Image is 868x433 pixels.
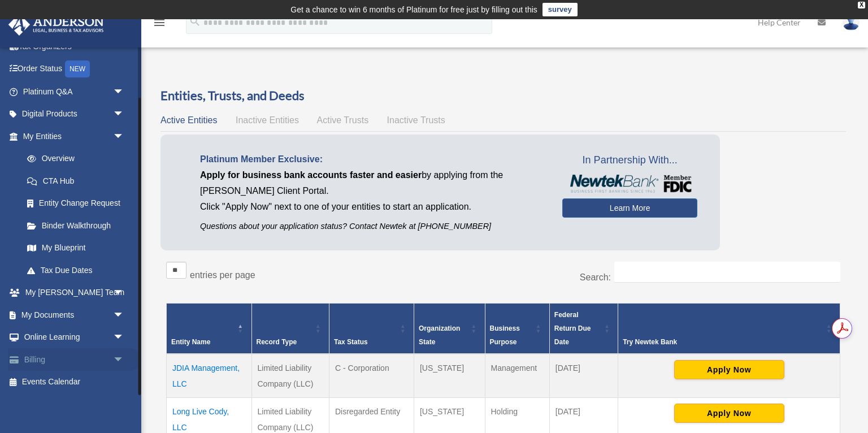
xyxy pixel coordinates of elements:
span: arrow_drop_down [113,348,136,371]
a: Digital Productsarrow_drop_down [8,103,141,125]
span: arrow_drop_down [113,326,136,349]
p: by applying from the [PERSON_NAME] Client Portal. [200,167,545,199]
a: Tax Due Dates [16,259,136,282]
span: arrow_drop_down [113,304,136,327]
span: arrow_drop_down [113,103,136,126]
p: Questions about your application status? Contact Newtek at [PHONE_NUMBER] [200,219,545,233]
span: Record Type [257,338,297,346]
span: Federal Return Due Date [554,311,591,346]
span: Business Purpose [490,324,520,346]
h3: Entities, Trusts, and Deeds [160,87,846,105]
a: Platinum Q&Aarrow_drop_down [8,80,141,103]
a: survey [542,3,578,16]
p: Platinum Member Exclusive: [200,151,545,167]
img: NewtekBankLogoSM.png [568,175,692,193]
td: [US_STATE] [414,354,485,398]
td: C - Corporation [329,354,414,398]
a: My Entitiesarrow_drop_down [8,125,136,148]
a: My Documentsarrow_drop_down [8,304,141,326]
button: Apply Now [674,404,784,423]
th: Record Type: Activate to sort [251,304,329,354]
td: [DATE] [549,354,618,398]
span: Inactive Entities [236,115,299,125]
a: My [PERSON_NAME] Teamarrow_drop_down [8,282,141,304]
a: Overview [16,148,130,170]
th: Try Newtek Bank : Activate to sort [618,304,840,354]
span: arrow_drop_down [113,125,136,148]
td: Limited Liability Company (LLC) [251,354,329,398]
i: menu [153,16,166,29]
a: Binder Walkthrough [16,214,136,237]
span: In Partnership With... [562,151,697,170]
th: Federal Return Due Date: Activate to sort [549,304,618,354]
div: Try Newtek Bank [623,335,823,349]
span: arrow_drop_down [113,282,136,305]
th: Business Purpose: Activate to sort [485,304,549,354]
a: Events Calendar [8,371,141,393]
div: Get a chance to win 6 months of Platinum for free just by filling out this [290,3,537,16]
span: arrow_drop_down [113,80,136,103]
span: Entity Name [171,338,210,346]
label: entries per page [190,270,255,280]
span: Tax Status [334,338,368,346]
button: Apply Now [674,360,784,379]
a: Order StatusNEW [8,58,141,81]
td: JDIA Management, LLC [167,354,252,398]
label: Search: [580,272,611,282]
a: menu [153,20,166,29]
img: User Pic [843,14,860,31]
a: CTA Hub [16,170,136,192]
span: Active Entities [160,115,217,125]
a: My Blueprint [16,237,136,259]
th: Entity Name: Activate to invert sorting [167,304,252,354]
img: Anderson Advisors Platinum Portal [5,14,107,36]
a: Online Learningarrow_drop_down [8,326,141,349]
a: Entity Change Request [16,192,136,215]
span: Inactive Trusts [387,115,445,125]
div: NEW [65,60,90,77]
span: Apply for business bank accounts faster and easier [200,170,422,180]
span: Organization State [419,324,460,346]
i: search [189,15,201,28]
td: Management [485,354,549,398]
th: Tax Status: Activate to sort [329,304,414,354]
p: Click "Apply Now" next to one of your entities to start an application. [200,199,545,215]
a: Learn More [562,198,697,218]
th: Organization State: Activate to sort [414,304,485,354]
span: Active Trusts [317,115,369,125]
div: close [858,2,865,8]
a: Billingarrow_drop_down [8,348,141,371]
